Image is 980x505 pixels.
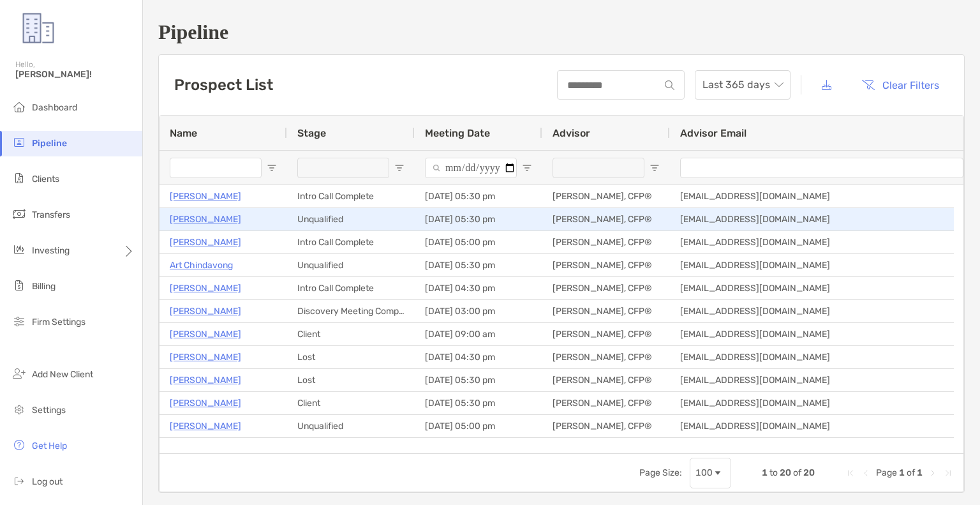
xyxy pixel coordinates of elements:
div: Page Size [690,458,731,488]
p: Art Chindavong [170,257,233,273]
div: [PERSON_NAME], CFP® [542,392,670,414]
span: Stage [297,127,326,139]
div: First Page [845,468,856,478]
div: [PERSON_NAME], CFP® [542,438,670,460]
span: Dashboard [32,102,77,113]
span: Settings [32,405,66,416]
a: [PERSON_NAME] [170,372,241,388]
button: Open Filter Menu [394,163,405,173]
input: Meeting Date Filter Input [425,158,517,178]
div: [PERSON_NAME], CFP® [542,254,670,276]
span: Clients [32,174,59,185]
img: billing icon [11,278,27,293]
div: Client [287,392,415,414]
span: Advisor Email [680,127,746,139]
div: Intro Call Complete [287,277,415,299]
div: 100 [695,467,713,478]
div: [PERSON_NAME], CFP® [542,369,670,391]
a: [PERSON_NAME] [170,211,241,227]
span: Last 365 days [702,71,783,99]
div: Unqualified [287,415,415,437]
div: [DATE] 04:30 pm [415,277,542,299]
img: dashboard icon [11,99,27,114]
div: [DATE] 05:30 pm [415,208,542,230]
a: [PERSON_NAME] [170,441,241,457]
div: [DATE] 04:30 pm [415,346,542,368]
span: 20 [803,467,815,478]
input: Advisor Email Filter Input [680,158,963,178]
span: Pipeline [32,138,67,149]
span: Firm Settings [32,317,85,328]
div: Unqualified [287,254,415,276]
img: Zoe Logo [15,5,61,51]
span: Page [876,467,897,478]
span: Investing [32,245,70,256]
img: settings icon [11,402,27,417]
div: Discovery Meeting Complete [287,300,415,322]
div: [PERSON_NAME], CFP® [542,323,670,345]
div: Previous Page [861,468,871,478]
span: Transfers [32,209,70,220]
img: add_new_client icon [11,366,27,381]
button: Open Filter Menu [650,163,660,173]
div: [PERSON_NAME], CFP® [542,208,670,230]
a: [PERSON_NAME] [170,418,241,434]
input: Name Filter Input [170,158,262,178]
span: 20 [780,467,791,478]
div: [PERSON_NAME], CFP® [542,415,670,437]
img: input icon [665,80,674,90]
div: Lost [287,346,415,368]
span: Add New Client [32,369,93,380]
span: to [769,467,778,478]
a: [PERSON_NAME] [170,280,241,296]
div: [DATE] 05:00 pm [415,231,542,253]
span: [PERSON_NAME]! [15,69,135,80]
img: pipeline icon [11,135,27,150]
div: [DATE] 05:00 pm [415,415,542,437]
span: 1 [917,467,923,478]
h3: Prospect List [174,76,273,94]
div: Intro Call Complete [287,231,415,253]
span: 1 [899,467,905,478]
img: logout icon [11,473,27,488]
div: Intro Call Complete [287,185,415,207]
div: [PERSON_NAME], CFP® [542,346,670,368]
div: [DATE] 05:30 pm [415,392,542,414]
span: Get Help [32,441,67,451]
span: of [907,467,915,478]
div: [DATE] 03:00 pm [415,300,542,322]
p: [PERSON_NAME] [170,395,241,411]
img: investing icon [11,242,27,257]
button: Open Filter Menu [267,163,277,173]
div: Lost [287,369,415,391]
span: 1 [762,467,768,478]
div: Client [287,323,415,345]
div: Last Page [943,468,953,478]
a: [PERSON_NAME] [170,188,241,204]
h1: Pipeline [158,20,965,44]
div: [PERSON_NAME], CFP® [542,231,670,253]
div: Lost [287,438,415,460]
span: Log out [32,476,63,487]
span: of [793,467,801,478]
div: Next Page [928,468,938,478]
img: clients icon [11,170,27,186]
a: [PERSON_NAME] [170,234,241,250]
button: Clear Filters [852,71,949,99]
span: Billing [32,281,56,292]
div: [DATE] 05:30 pm [415,369,542,391]
a: [PERSON_NAME] [170,326,241,342]
div: Page Size: [639,467,682,478]
span: Advisor [553,127,590,139]
div: [DATE] 05:30 pm [415,254,542,276]
a: [PERSON_NAME] [170,349,241,365]
a: [PERSON_NAME] [170,303,241,319]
